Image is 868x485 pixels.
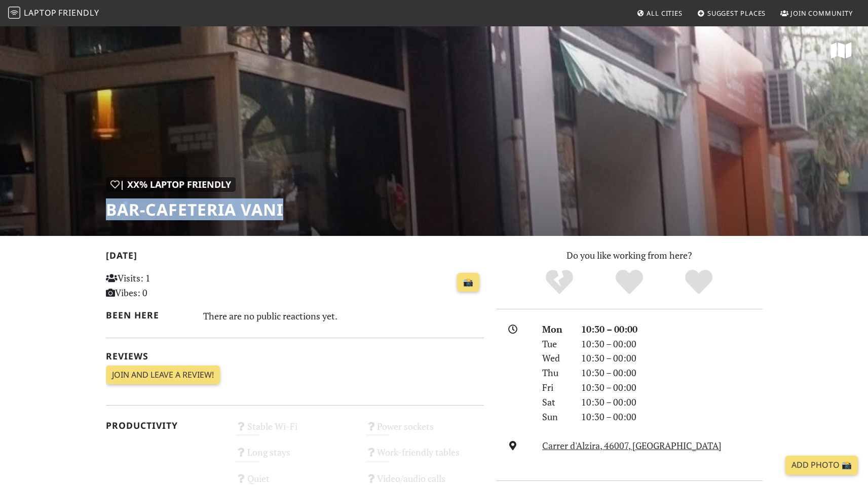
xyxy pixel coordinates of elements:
span: All Cities [647,9,683,18]
a: Suggest Places [693,4,770,22]
div: 10:30 – 00:00 [575,366,769,380]
img: LaptopFriendly [8,7,20,19]
div: Yes [594,268,664,296]
h2: Reviews [106,351,484,361]
div: Tue [536,337,575,351]
div: Long stays [230,444,360,470]
h1: Bar-Cafeteria Vani [106,200,283,219]
div: Sat [536,395,575,410]
div: Mon [536,322,575,337]
div: 10:30 – 00:00 [575,380,769,395]
div: 10:30 – 00:00 [575,322,769,337]
div: Definitely! [664,268,734,296]
a: All Cities [632,4,687,22]
h2: Been here [106,310,192,320]
div: Thu [536,366,575,380]
a: Add Photo 📸 [785,456,858,475]
div: 10:30 – 00:00 [575,351,769,366]
div: 10:30 – 00:00 [575,337,769,351]
a: 📸 [457,273,479,292]
div: Stable Wi-Fi [230,418,360,444]
a: Join Community [776,4,857,22]
a: LaptopFriendly LaptopFriendly [8,5,99,22]
a: Carrer d'Alzira, 46007, [GEOGRAPHIC_DATA] [542,439,722,452]
div: Sun [536,410,575,424]
div: Fri [536,380,575,395]
h2: Productivity [106,420,224,431]
div: 10:30 – 00:00 [575,410,769,424]
a: Join and leave a review! [106,366,220,385]
div: | XX% Laptop Friendly [106,177,236,192]
div: Work-friendly tables [360,444,490,470]
div: No [524,268,594,296]
p: Do you like working from here? [496,248,763,263]
p: Visits: 1 Vibes: 0 [106,271,224,300]
div: There are no public reactions yet. [203,308,484,324]
div: 10:30 – 00:00 [575,395,769,410]
span: Friendly [58,7,99,18]
span: Suggest Places [707,9,766,18]
span: Join Community [790,9,853,18]
span: Laptop [24,7,57,18]
h2: [DATE] [106,250,484,265]
div: Power sockets [360,418,490,444]
div: Wed [536,351,575,366]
